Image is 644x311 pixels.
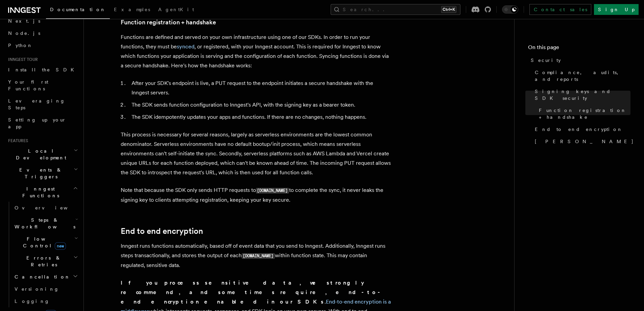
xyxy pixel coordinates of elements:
span: Versioning [15,286,59,292]
span: new [55,242,66,250]
span: Python [8,43,33,48]
a: Sign Up [594,4,639,15]
button: Steps & Workflows [12,214,79,233]
a: Python [5,39,79,51]
span: Documentation [50,7,106,12]
span: Security [531,57,561,64]
span: Overview [15,205,84,210]
span: Events & Triggers [5,166,74,180]
a: Security [528,54,630,66]
span: Local Development [5,148,74,161]
a: Overview [12,202,79,214]
a: Signing keys and SDK security [532,85,630,104]
button: Toggle dark mode [502,5,518,14]
a: Install the SDK [5,64,79,76]
span: Inngest Functions [5,185,73,199]
a: Logging [12,295,79,307]
a: Contact sales [529,4,591,15]
button: Inngest Functions [5,183,79,202]
strong: strongly recommend, and sometimes require, end-to-end encryption enabled in our SDKs [121,280,383,305]
code: [DOMAIN_NAME] [242,253,275,259]
span: Signing keys and SDK security [535,88,630,102]
a: Leveraging Steps [5,95,79,114]
button: Events & Triggers [5,164,79,183]
a: Function registration + handshake [121,18,216,27]
p: This process is necessary for several reasons, largely as serverless environments are the lowest ... [121,130,391,177]
span: Node.js [8,30,40,36]
a: End to end encryption [532,123,630,135]
span: Install the SDK [8,67,78,72]
a: synced [177,43,194,50]
span: Cancellation [12,273,70,280]
div: Inngest Functions [5,202,79,307]
kbd: Ctrl+K [441,6,456,13]
a: Setting up your app [5,114,79,133]
li: The SDK sends function configuration to Inngest's API, with the signing key as a bearer token. [129,100,391,110]
p: Inngest runs functions automatically, based off of event data that you send to Inngest. Additiona... [121,241,391,270]
span: End to end encryption [535,126,623,133]
a: Examples [110,2,154,18]
a: Compliance, audits, and reports [532,66,630,85]
code: [DOMAIN_NAME] [256,188,289,194]
button: Search...Ctrl+K [331,4,460,15]
span: [PERSON_NAME] [535,138,634,145]
a: AgentKit [154,2,198,18]
strong: If you process sensitive data, we [121,280,325,286]
li: After your SDK's endpoint is live, a PUT request to the endpoint initiates a secure handshake wit... [129,79,391,97]
span: Inngest tour [5,57,38,62]
span: Setting up your app [8,117,66,129]
span: Function registration + handshake [539,107,630,120]
a: Versioning [12,283,79,295]
span: Steps & Workflows [12,217,75,230]
span: Errors & Retries [12,254,73,268]
button: Cancellation [12,271,79,283]
p: Functions are defined and served on your own infrastructure using one of our SDKs. In order to ru... [121,32,391,70]
a: Next.js [5,15,79,27]
p: Note that because the SDK only sends HTTP requests to to complete the sync, it never leaks the si... [121,185,391,205]
span: Logging [15,298,50,304]
li: The SDK idempotently updates your apps and functions. If there are no changes, nothing happens. [129,112,391,122]
button: Flow Controlnew [12,233,79,252]
button: Errors & Retries [12,252,79,271]
span: Next.js [8,18,40,24]
a: End to end encryption [121,226,203,236]
h4: On this page [528,43,630,54]
button: Local Development [5,145,79,164]
a: Function registration + handshake [536,104,630,123]
a: Your first Functions [5,76,79,95]
a: [PERSON_NAME] [532,135,630,148]
span: Leveraging Steps [8,98,65,110]
span: AgentKit [158,7,194,12]
span: Features [5,138,28,143]
span: Flow Control [12,236,74,249]
span: Compliance, audits, and reports [535,69,630,83]
span: Your first Functions [8,79,48,91]
a: Node.js [5,27,79,39]
span: Examples [114,7,150,12]
a: Documentation [46,2,110,19]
